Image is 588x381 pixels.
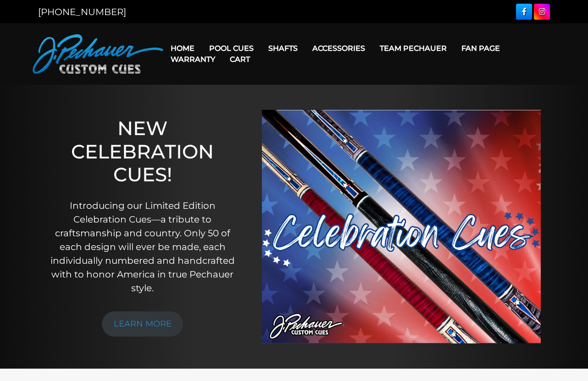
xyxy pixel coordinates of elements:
[33,34,163,74] img: Pechauer Custom Cues
[305,37,372,60] a: Accessories
[454,37,507,60] a: Fan Page
[163,37,202,60] a: Home
[261,37,305,60] a: Shafts
[49,117,236,186] h1: NEW CELEBRATION CUES!
[38,6,126,17] a: [PHONE_NUMBER]
[222,48,257,71] a: Cart
[202,37,261,60] a: Pool Cues
[372,37,454,60] a: Team Pechauer
[163,48,222,71] a: Warranty
[102,311,183,337] a: LEARN MORE
[49,199,236,295] p: Introducing our Limited Edition Celebration Cues—a tribute to craftsmanship and country. Only 50 ...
